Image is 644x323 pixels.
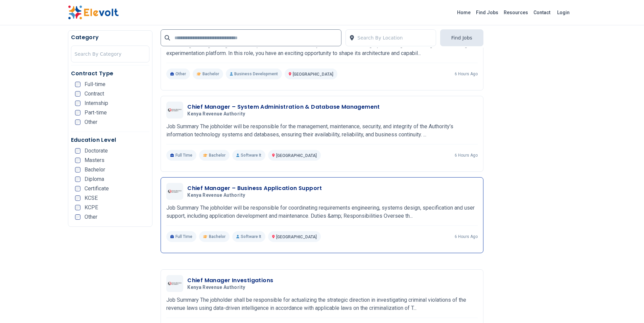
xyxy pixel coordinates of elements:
[85,195,98,201] span: KCSE
[75,214,80,220] input: Other
[209,153,225,158] span: Bachelor
[202,71,219,77] span: Bachelor
[168,282,182,285] img: Kenya Revenue Authority
[85,205,98,210] span: KCPE
[75,82,80,87] input: Full-time
[75,101,80,106] input: Internship
[232,231,265,242] p: Software It
[85,177,104,182] span: Diploma
[455,234,478,239] p: 6 hours ago
[85,91,104,97] span: Contract
[610,291,644,323] iframe: Chat Widget
[209,234,225,239] span: Bachelor
[85,167,105,172] span: Bachelor
[166,41,478,57] p: As the Engineering Manager for the Experiment Platform Team, you will lead a small high-performin...
[501,7,531,18] a: Resources
[85,148,108,154] span: Doctorate
[454,7,473,18] a: Home
[232,150,265,161] p: Software It
[75,186,80,191] input: Certificate
[293,72,333,77] span: [GEOGRAPHIC_DATA]
[166,296,478,312] p: Job Summary The jobholder shall be responsible for actualizing the strategic direction in investi...
[85,101,108,106] span: Internship
[75,158,80,163] input: Masters
[75,205,80,210] input: KCPE
[75,177,80,182] input: Diploma
[85,186,109,191] span: Certificate
[455,71,478,77] p: 6 hours ago
[166,204,478,220] p: Job Summary The jobholder will be responsible for coordinating requirements engineering, systems ...
[75,91,80,97] input: Contract
[71,136,150,144] h5: Education Level
[473,7,501,18] a: Find Jobs
[553,6,574,19] a: Login
[85,214,97,220] span: Other
[166,102,478,161] a: Kenya Revenue AuthorityChief Manager – System Administration & Database ManagementKenya Revenue A...
[187,276,273,285] h3: Chief Manager Investigations
[75,119,80,125] input: Other
[440,29,483,46] button: Find Jobs
[187,285,245,291] span: Kenya Revenue Authority
[187,192,245,198] span: Kenya Revenue Authority
[85,82,105,87] span: Full-time
[71,70,150,78] h5: Contract Type
[226,69,282,79] p: Business Development
[75,110,80,115] input: Part-time
[276,235,317,239] span: [GEOGRAPHIC_DATA]
[166,150,196,161] p: Full Time
[85,158,104,163] span: Masters
[166,231,196,242] p: Full Time
[85,119,97,125] span: Other
[166,69,190,79] p: Other
[68,5,119,20] img: Elevolt
[166,183,478,242] a: Kenya Revenue AuthorityChief Manager – Business Application SupportKenya Revenue AuthorityJob Sum...
[75,148,80,154] input: Doctorate
[168,108,182,112] img: Kenya Revenue Authority
[531,7,553,18] a: Contact
[71,33,150,42] h5: Category
[187,111,245,117] span: Kenya Revenue Authority
[187,103,380,111] h3: Chief Manager – System Administration & Database Management
[166,20,478,79] a: Wikimedia FoundationSenior Engineering Manager, Experiment PlatformWikimedia FoundationAs the Eng...
[166,123,478,139] p: Job Summary The jobholder will be responsible for the management, maintenance, security, and inte...
[187,184,322,192] h3: Chief Manager – Business Application Support
[168,190,182,193] img: Kenya Revenue Authority
[75,195,80,201] input: KCSE
[75,167,80,172] input: Bachelor
[276,153,317,158] span: [GEOGRAPHIC_DATA]
[455,153,478,158] p: 6 hours ago
[85,110,107,115] span: Part-time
